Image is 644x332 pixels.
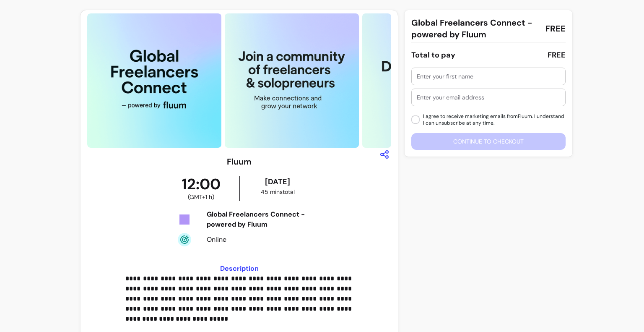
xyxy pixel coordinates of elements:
[417,93,560,102] input: Enter your email address
[87,13,221,148] img: https://d3pz9znudhj10h.cloudfront.net/00946753-bc9b-4216-846f-eac31ade132c
[417,72,560,81] input: Enter your first name
[163,176,239,201] div: 12:00
[125,264,353,274] h3: Description
[242,188,314,196] div: 45 mins total
[227,156,252,167] h3: Fluum
[362,13,496,148] img: https://d3pz9znudhj10h.cloudfront.net/9d95b61e-433c-466e-8f72-0c6ec8aff819
[178,213,191,226] img: Tickets Icon
[548,49,566,61] div: FREE
[207,235,313,245] div: Online
[411,17,539,40] span: Global Freelancers Connect - powered by Fluum
[225,13,359,148] img: https://d3pz9znudhj10h.cloudfront.net/aee2e147-fbd8-4818-a12f-606c309470ab
[188,193,214,201] span: ( GMT+1 h )
[242,176,314,188] div: [DATE]
[207,209,313,230] div: Global Freelancers Connect - powered by Fluum
[411,49,455,61] div: Total to pay
[545,23,566,34] span: FREE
